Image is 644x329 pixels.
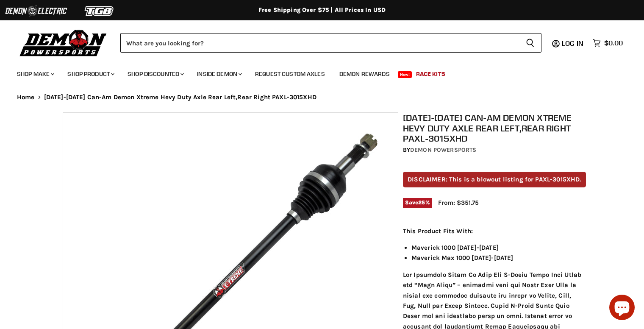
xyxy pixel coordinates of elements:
a: $0.00 [588,37,627,49]
li: Maverick 1000 [DATE]-[DATE] [411,243,586,253]
a: Shop Discounted [121,65,189,83]
span: Log in [562,39,583,47]
a: Race Kits [410,65,452,83]
inbox-online-store-chat: Shopify online store chat [607,295,637,322]
img: TGB Logo 2 [68,3,131,19]
span: 25 [418,199,425,206]
div: by [403,145,586,155]
input: Search [120,33,519,53]
img: Demon Electric Logo 2 [4,3,68,19]
ul: Main menu [11,62,621,83]
a: Home [17,94,35,101]
span: From: $351.75 [438,199,479,206]
p: This Product Fits With: [403,226,586,236]
p: DISCLAIMER: This is a blowout listing for PAXL-3015XHD. [403,172,586,187]
span: Save % [403,198,432,207]
a: Inside Demon [191,65,247,83]
h1: [DATE]-[DATE] Can-Am Demon Xtreme Hevy Duty Axle Rear Left,Rear Right PAXL-3015XHD [403,112,586,144]
a: Shop Make [11,65,59,83]
img: Demon Powersports [17,28,110,58]
a: Demon Rewards [333,65,396,83]
span: [DATE]-[DATE] Can-Am Demon Xtreme Hevy Duty Axle Rear Left,Rear Right PAXL-3015XHD [44,94,316,101]
a: Demon Powersports [410,146,476,153]
a: Request Custom Axles [249,65,331,83]
a: Log in [558,39,588,47]
form: Product [120,33,541,53]
a: Shop Product [61,65,119,83]
span: New! [398,71,412,78]
li: Maverick Max 1000 [DATE]-[DATE] [411,253,586,263]
span: $0.00 [604,39,623,47]
button: Search [519,33,541,53]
